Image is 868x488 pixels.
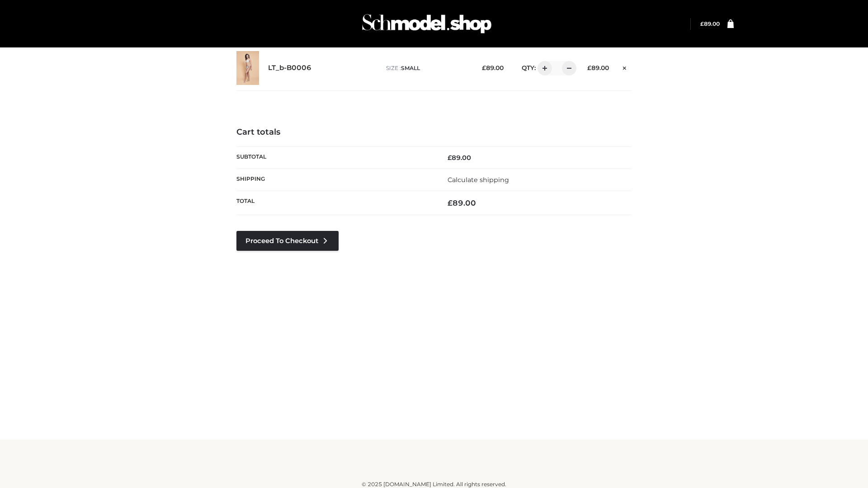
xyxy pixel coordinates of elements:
th: Shipping [236,169,434,191]
bdi: 89.00 [448,154,471,162]
a: Remove this item [618,61,632,73]
h4: Cart totals [236,127,632,137]
span: £ [448,198,453,207]
th: Subtotal [236,146,434,169]
bdi: 89.00 [448,198,476,207]
th: Total [236,191,434,215]
span: £ [448,154,452,162]
bdi: 89.00 [482,64,504,71]
a: LT_b-B0006 [268,64,311,72]
span: SMALL [401,65,420,71]
bdi: 89.00 [587,64,609,71]
span: £ [587,64,591,71]
span: £ [482,64,486,71]
span: £ [700,20,704,27]
img: Schmodel Admin 964 [359,6,495,42]
a: Proceed to Checkout [236,231,339,251]
bdi: 89.00 [700,20,720,27]
a: Calculate shipping [448,176,509,184]
a: £89.00 [700,20,720,27]
div: QTY: [513,61,573,75]
p: size : [386,64,468,72]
